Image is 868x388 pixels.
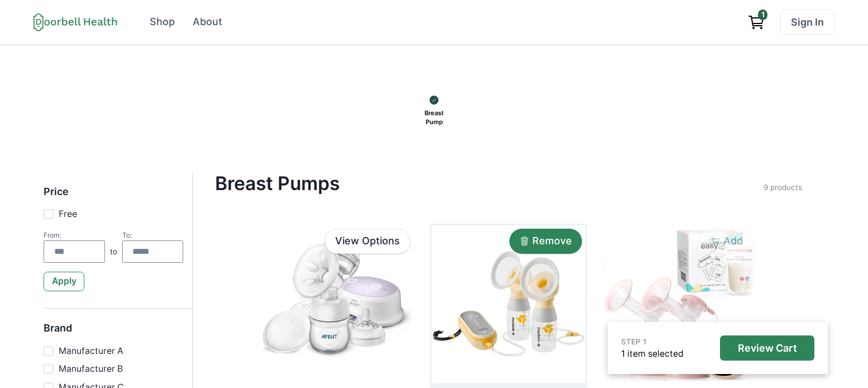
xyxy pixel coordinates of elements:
[59,344,123,358] p: Manufacturer A
[193,15,222,30] div: About
[150,15,175,30] div: Shop
[142,10,183,35] a: Shop
[621,347,684,361] p: 1 item selected
[723,235,743,247] p: Add
[59,207,77,221] p: Free
[44,231,105,239] div: From:
[720,335,814,361] button: Review Cart
[325,229,411,254] a: View Options
[215,172,763,195] h4: Breast Pumps
[738,342,797,354] p: Review Cart
[758,10,767,20] span: 1
[780,10,834,35] a: Sign In
[261,225,414,383] img: p396f7c1jhk335ckoricv06bci68
[44,186,183,208] h5: Price
[59,362,123,376] p: Manufacturer B
[700,229,753,254] button: Add
[532,235,572,247] p: Remove
[110,246,117,262] p: to
[421,105,447,131] p: Breast Pump
[432,225,585,383] img: wu1ofuyzz2pb86d2jgprv8htehmy
[509,229,581,254] button: Remove
[44,322,183,344] h5: Brand
[122,231,184,239] div: To:
[764,182,802,193] p: 9 products
[603,225,756,383] img: tns73qkjvnll4qaugvy1iy5zbioi
[185,10,230,35] a: About
[44,272,84,292] button: Apply
[621,336,684,347] p: STEP 1
[742,10,770,35] a: View cart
